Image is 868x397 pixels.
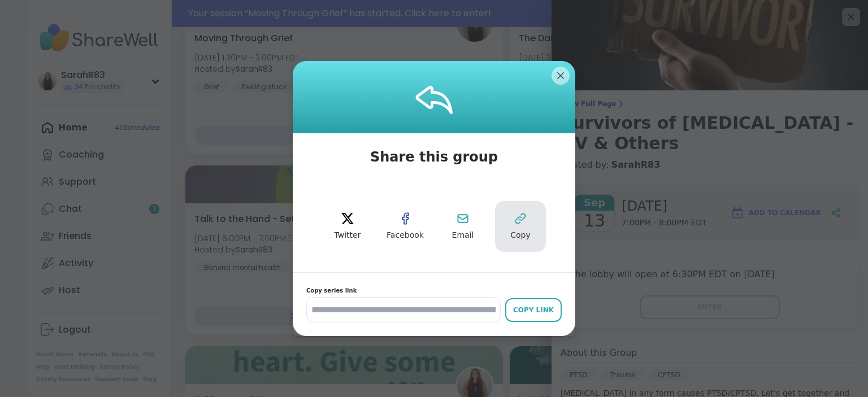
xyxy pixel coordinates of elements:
span: Share this group [357,133,511,181]
button: Copy [495,201,546,252]
span: Email [452,230,474,241]
button: Facebook [380,201,431,252]
button: twitter [322,201,373,252]
span: Copy [510,230,531,241]
span: Copy series link [306,286,562,295]
span: Twitter [335,230,361,241]
button: Twitter [322,201,373,252]
span: Facebook [387,230,424,241]
button: Email [437,201,488,252]
div: Copy Link [511,305,556,315]
button: facebook [380,201,431,252]
button: Copy Link [505,298,562,322]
